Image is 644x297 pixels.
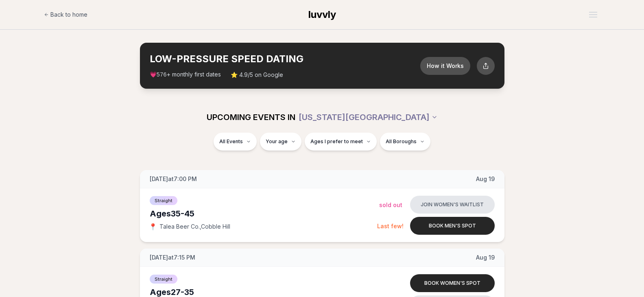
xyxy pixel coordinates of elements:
[150,52,420,66] h2: LOW-PRESSURE SPEED DATING
[150,223,156,230] span: 📍
[150,175,197,183] span: [DATE] at 7:00 PM
[219,138,243,145] span: All Events
[150,275,177,284] span: Straight
[410,196,495,214] button: Join women's waitlist
[207,111,295,123] span: UPCOMING EVENTS IN
[308,9,336,20] span: luvvly
[420,57,470,75] button: How it Works
[305,133,377,151] button: Ages I prefer to meet
[50,11,87,19] span: Back to home
[377,223,404,229] span: Last few!
[380,133,430,151] button: All Boroughs
[150,208,377,219] div: Ages 35-45
[386,138,417,145] span: All Boroughs
[299,108,438,126] button: [US_STATE][GEOGRAPHIC_DATA]
[150,196,177,205] span: Straight
[214,133,257,151] button: All Events
[150,253,195,262] span: [DATE] at 7:15 PM
[150,70,221,79] span: 💗 + monthly first dates
[476,175,495,183] span: Aug 19
[310,138,363,145] span: Ages I prefer to meet
[410,274,495,292] button: Book women's spot
[260,133,301,151] button: Your age
[308,8,336,21] a: luvvly
[410,217,495,235] button: Book men's spot
[44,7,87,23] a: Back to home
[586,9,600,21] button: Open menu
[159,223,230,231] span: Talea Beer Co. , Cobble Hill
[266,138,288,145] span: Your age
[231,71,283,79] span: ⭐ 4.9/5 on Google
[476,253,495,262] span: Aug 19
[157,72,167,78] span: 576
[379,201,402,208] span: Sold Out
